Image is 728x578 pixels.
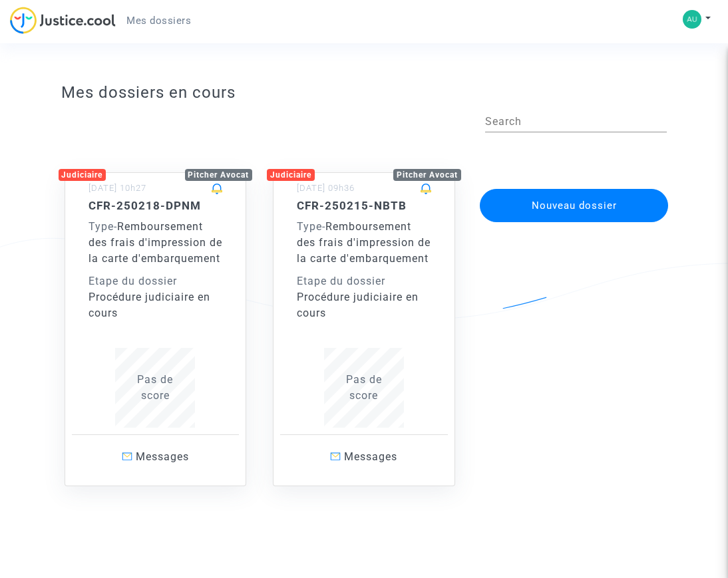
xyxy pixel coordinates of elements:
div: Pitcher Avocat [393,169,461,181]
h3: Mes dossiers en cours [61,83,667,102]
a: JudiciairePitcher Avocat[DATE] 09h36CFR-250215-NBTBType-Remboursement des frais d'impression de l... [260,146,468,486]
button: Nouveau dossier [480,189,669,222]
span: Pas de score [137,373,173,402]
img: jc-logo.svg [10,7,116,34]
span: - [89,220,117,233]
span: Mes dossiers [126,15,191,27]
span: - [297,220,325,233]
h5: CFR-250218-DPNM [89,199,223,212]
a: Mes dossiers [116,11,202,31]
a: Messages [280,434,448,479]
a: Messages [72,434,240,479]
div: Etape du dossier [297,273,431,289]
div: Judiciaire [59,169,106,181]
span: Type [297,220,322,233]
span: Remboursement des frais d'impression de la carte d'embarquement [297,220,431,265]
div: Procédure judiciaire en cours [89,289,223,321]
div: Procédure judiciaire en cours [297,289,431,321]
small: [DATE] 09h36 [297,183,355,193]
div: Pitcher Avocat [185,169,253,181]
div: Etape du dossier [89,273,223,289]
span: Pas de score [346,373,382,402]
small: [DATE] 10h27 [89,183,146,193]
div: Judiciaire [267,169,315,181]
span: Messages [136,450,189,463]
h5: CFR-250215-NBTB [297,199,431,212]
span: Messages [344,450,397,463]
img: 77a94bdcf9dd62eec83c894524948e57 [683,10,701,29]
a: Nouveau dossier [478,180,670,193]
span: Remboursement des frais d'impression de la carte d'embarquement [89,220,222,265]
span: Type [89,220,114,233]
a: JudiciairePitcher Avocat[DATE] 10h27CFR-250218-DPNMType-Remboursement des frais d'impression de l... [51,146,260,486]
